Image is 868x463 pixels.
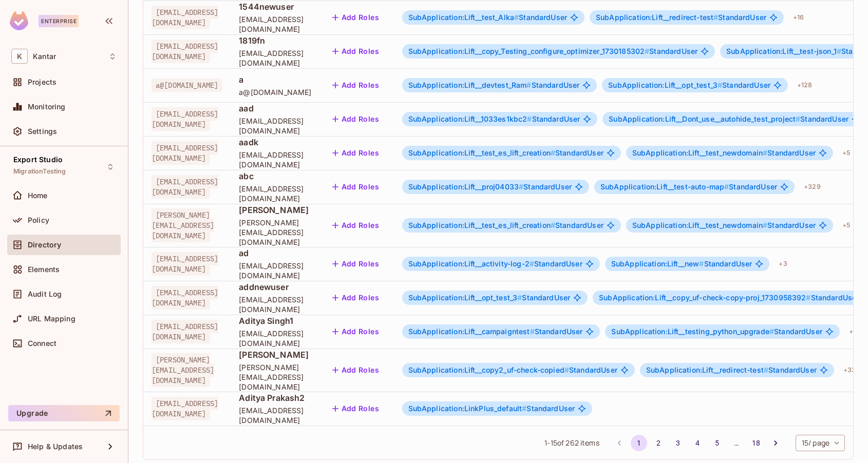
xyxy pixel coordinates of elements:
span: [PERSON_NAME][EMAIL_ADDRESS][DOMAIN_NAME] [152,208,214,242]
span: [PERSON_NAME][EMAIL_ADDRESS][DOMAIN_NAME] [239,362,311,392]
span: SubApplication:Lift__new [611,259,704,268]
div: + 16 [789,9,808,26]
div: + 5 [838,217,855,234]
span: StandardUser [408,47,698,55]
span: # [517,293,522,302]
span: Monitoring [28,103,66,111]
span: [PERSON_NAME] [239,349,311,360]
div: + 339 [839,362,864,378]
span: SubApplication:Lift__test_es_lift_creation [408,148,555,157]
span: StandardUser [600,183,777,191]
div: … [728,438,745,448]
button: Add Roles [328,400,384,417]
span: SubApplication:Lift__copy2_uf-check-copied [408,365,569,374]
span: SubApplication:Lift__campaigntest [408,327,535,336]
button: Add Roles [328,9,384,26]
span: ad [239,247,311,259]
span: 1819fn [239,35,311,46]
span: SubApplication:Lift__opt_test_3 [608,81,722,89]
span: StandardUser [611,260,752,268]
span: # [764,365,768,374]
span: # [718,81,722,89]
span: StandardUser [408,183,572,191]
span: [EMAIL_ADDRESS][DOMAIN_NAME] [152,40,218,63]
span: # [530,259,534,268]
span: a [239,74,311,85]
span: StandardUser [408,13,567,22]
span: Policy [28,216,49,224]
span: [PERSON_NAME] [239,204,311,216]
span: StandardUser [408,327,583,336]
nav: pagination navigation [610,435,785,451]
span: [EMAIL_ADDRESS][DOMAIN_NAME] [152,107,218,131]
span: [EMAIL_ADDRESS][DOMAIN_NAME] [239,150,311,169]
span: [EMAIL_ADDRESS][DOMAIN_NAME] [239,406,311,425]
div: 15 / page [796,435,845,451]
button: Go to next page [767,435,784,451]
span: StandardUser [408,404,575,413]
span: Aditya Singh1 [239,315,311,326]
span: # [713,13,718,22]
span: SubApplication:Lift__test_newdomain [632,148,767,157]
span: 1544newuser [239,1,311,12]
span: aadk [239,137,311,148]
span: [EMAIL_ADDRESS][DOMAIN_NAME] [152,397,218,420]
div: + 128 [793,77,817,93]
span: [EMAIL_ADDRESS][DOMAIN_NAME] [239,261,311,280]
span: # [522,404,526,413]
span: SubApplication:Lift__test_Alka [408,13,519,22]
span: # [526,81,531,89]
button: Add Roles [328,43,384,60]
span: a@[DOMAIN_NAME] [239,87,311,97]
span: SubApplication:Lift__devtest_Ram [408,81,532,89]
span: Aditya Prakash2 [239,392,311,403]
span: [EMAIL_ADDRESS][DOMAIN_NAME] [239,14,311,34]
div: + 3 [775,256,791,272]
span: StandardUser [408,221,603,229]
span: # [724,182,729,191]
img: SReyMgAAAABJRU5ErkJggg== [10,11,28,30]
div: + 5 [838,145,855,161]
button: Go to page 18 [748,435,764,451]
span: # [527,114,532,123]
span: a@[DOMAIN_NAME] [152,79,222,92]
span: StandardUser [408,115,580,123]
button: Go to page 5 [709,435,725,451]
span: URL Mapping [28,315,76,323]
span: StandardUser [646,366,817,374]
span: SubApplication:Lift__activity-log-2 [408,259,534,268]
span: # [763,148,767,157]
button: Go to page 2 [650,435,667,451]
span: Settings [28,127,57,136]
span: SubApplication:Lift__1033es1kbc2 [408,114,532,123]
span: # [564,365,569,374]
span: [EMAIL_ADDRESS][DOMAIN_NAME] [152,320,218,343]
span: Home [28,191,48,200]
span: SubApplication:LinkPlus_default [408,404,527,413]
button: Add Roles [328,323,384,340]
span: [EMAIL_ADDRESS][DOMAIN_NAME] [239,116,311,136]
span: Export Studio [13,156,63,164]
span: SubApplication:Lift__copy_Testing_configure_optimizer_1730185302 [408,47,650,55]
span: # [514,13,519,22]
div: Enterprise [39,15,79,27]
span: [EMAIL_ADDRESS][DOMAIN_NAME] [152,6,218,29]
span: # [769,327,774,336]
span: SubApplication:Lift__testing_python_upgrade [611,327,774,336]
button: Add Roles [328,290,384,306]
button: Add Roles [328,362,384,378]
span: K [11,49,28,64]
button: Add Roles [328,111,384,127]
span: # [699,259,704,268]
span: # [530,327,535,336]
span: # [645,47,649,55]
button: Add Roles [328,256,384,272]
span: [EMAIL_ADDRESS][DOMAIN_NAME] [152,252,218,276]
span: MigrationTesting [13,167,66,176]
button: Go to page 3 [670,435,686,451]
span: SubApplication:Lift__opt_test_3 [408,293,522,302]
span: StandardUser [408,81,580,89]
span: StandardUser [408,366,617,374]
span: # [519,182,523,191]
div: + 329 [800,179,825,195]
